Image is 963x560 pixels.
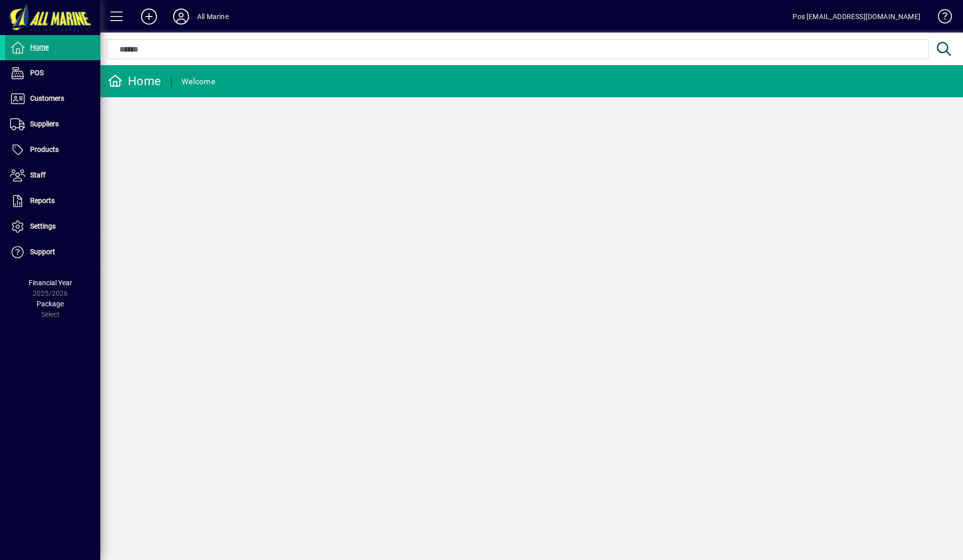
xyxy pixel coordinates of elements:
[930,2,950,35] a: Knowledge Base
[30,43,49,51] span: Home
[5,189,100,214] a: Reports
[30,120,59,128] span: Suppliers
[5,61,100,86] a: POS
[5,240,100,265] a: Support
[165,8,197,26] button: Profile
[5,112,100,137] a: Suppliers
[30,248,55,256] span: Support
[182,74,215,90] div: Welcome
[133,8,165,26] button: Add
[30,222,56,230] span: Settings
[5,86,100,111] a: Customers
[5,137,100,162] a: Products
[29,279,72,287] span: Financial Year
[792,9,920,25] div: Pos [EMAIL_ADDRESS][DOMAIN_NAME]
[30,197,55,205] span: Reports
[5,163,100,188] a: Staff
[37,300,64,308] span: Package
[30,94,64,102] span: Customers
[30,145,59,153] span: Products
[5,214,100,239] a: Settings
[30,171,46,179] span: Staff
[197,9,229,25] div: All Marine
[30,69,44,77] span: POS
[108,73,161,89] div: Home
